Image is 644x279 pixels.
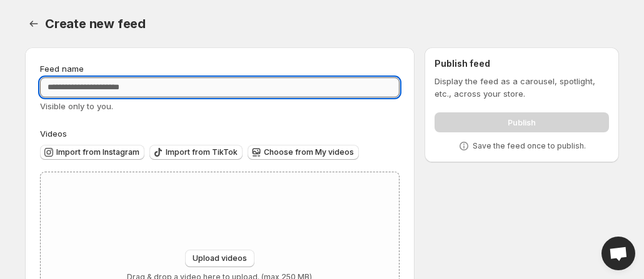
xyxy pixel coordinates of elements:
button: Import from TikTok [149,145,243,160]
span: Visible only to you. [40,101,113,111]
button: Upload videos [185,250,254,267]
button: Settings [25,15,43,32]
button: Import from Instagram [40,145,144,160]
span: Videos [40,129,67,139]
div: Open chat [601,237,635,270]
button: Choose from My videos [248,145,359,160]
h2: Publish feed [435,57,609,70]
span: Choose from My videos [264,147,354,157]
span: Import from Instagram [56,147,139,157]
span: Import from TikTok [166,147,238,157]
p: Save the feed once to publish. [473,141,586,151]
span: Upload videos [193,253,247,263]
span: Create new feed [45,16,146,31]
p: Display the feed as a carousel, spotlight, etc., across your store. [435,75,609,100]
span: Feed name [40,64,84,74]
